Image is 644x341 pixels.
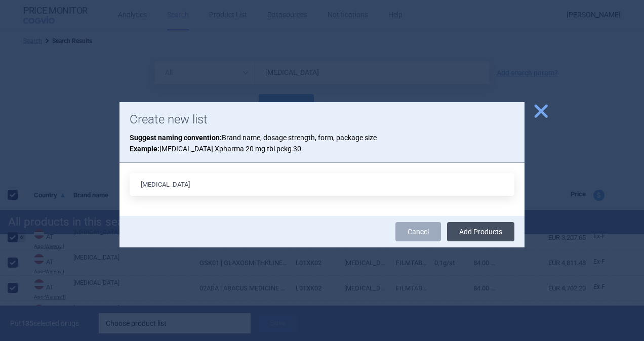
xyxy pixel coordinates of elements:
a: Cancel [395,222,441,241]
p: Brand name, dosage strength, form, package size [MEDICAL_DATA] Xpharma 20 mg tbl pckg 30 [130,132,514,155]
h1: Create new list [130,112,514,127]
input: List name [130,173,514,196]
button: Add Products [447,222,514,241]
strong: Example: [130,145,159,153]
strong: Suggest naming convention: [130,134,222,142]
